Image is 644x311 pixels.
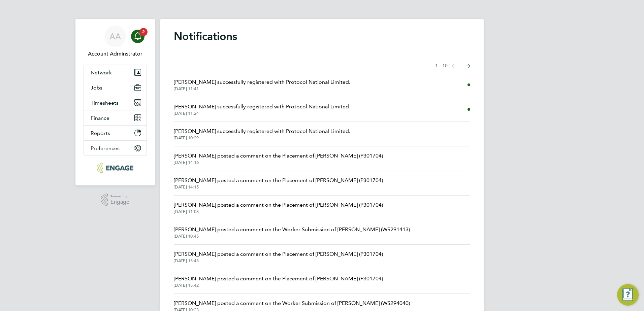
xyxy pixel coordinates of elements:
span: [DATE] 15:43 [174,258,383,264]
span: Account Adminstrator [84,50,147,58]
span: [PERSON_NAME] posted a comment on the Worker Submission of [PERSON_NAME] (WS291413) [174,226,410,234]
span: 1 - 10 [435,63,448,69]
a: AAAccount Adminstrator [84,26,147,58]
a: [PERSON_NAME] successfully registered with Protocol National Limited.[DATE] 11:24 [174,103,350,116]
h1: Notifications [174,30,470,43]
span: Timesheets [91,100,119,106]
button: Timesheets [84,95,147,110]
a: [PERSON_NAME] successfully registered with Protocol National Limited.[DATE] 11:41 [174,78,350,92]
span: [PERSON_NAME] successfully registered with Protocol National Limited. [174,103,350,111]
span: [PERSON_NAME] successfully registered with Protocol National Limited. [174,78,350,86]
button: Network [84,65,147,80]
span: Preferences [91,145,120,151]
a: [PERSON_NAME] posted a comment on the Placement of [PERSON_NAME] (P301704)[DATE] 14:16 [174,152,383,165]
a: Go to home page [84,163,147,173]
button: Jobs [84,80,147,95]
button: Preferences [84,141,147,155]
button: Finance [84,110,147,125]
a: [PERSON_NAME] posted a comment on the Placement of [PERSON_NAME] (P301704)[DATE] 14:15 [174,176,383,190]
a: [PERSON_NAME] posted a comment on the Placement of [PERSON_NAME] (P301704)[DATE] 15:42 [174,275,383,288]
a: [PERSON_NAME] successfully registered with Protocol National Limited.[DATE] 10:29 [174,127,350,141]
button: Reports [84,126,147,140]
span: Engage [110,199,129,205]
span: [DATE] 11:24 [174,111,350,116]
a: Powered byEngage [101,194,130,206]
a: [PERSON_NAME] posted a comment on the Placement of [PERSON_NAME] (P301704)[DATE] 11:03 [174,201,383,214]
span: [DATE] 11:41 [174,86,350,92]
span: [PERSON_NAME] posted a comment on the Worker Submission of [PERSON_NAME] (WS294040) [174,299,410,307]
span: [DATE] 15:42 [174,283,383,288]
span: [DATE] 10:29 [174,135,350,141]
span: [PERSON_NAME] successfully registered with Protocol National Limited. [174,127,350,135]
span: [DATE] 14:16 [174,160,383,165]
span: Powered by [110,194,129,199]
span: [DATE] 11:03 [174,209,383,214]
a: [PERSON_NAME] posted a comment on the Placement of [PERSON_NAME] (P301704)[DATE] 15:43 [174,250,383,264]
span: [PERSON_NAME] posted a comment on the Placement of [PERSON_NAME] (P301704) [174,275,383,283]
span: Network [91,69,112,76]
span: [PERSON_NAME] posted a comment on the Placement of [PERSON_NAME] (P301704) [174,250,383,258]
button: Engage Resource Center [617,284,639,306]
a: 2 [131,26,144,47]
img: protocol-logo-retina.png [97,163,133,173]
span: 2 [139,28,148,36]
span: Jobs [91,84,102,91]
span: [DATE] 14:15 [174,184,383,190]
nav: Main navigation [75,19,155,185]
a: [PERSON_NAME] posted a comment on the Worker Submission of [PERSON_NAME] (WS291413)[DATE] 10:45 [174,226,410,239]
span: [PERSON_NAME] posted a comment on the Placement of [PERSON_NAME] (P301704) [174,201,383,209]
span: [PERSON_NAME] posted a comment on the Placement of [PERSON_NAME] (P301704) [174,152,383,160]
span: Reports [91,130,110,136]
nav: Select page of notifications list [435,59,470,73]
span: [PERSON_NAME] posted a comment on the Placement of [PERSON_NAME] (P301704) [174,176,383,184]
span: Finance [91,115,109,121]
span: AA [109,32,121,41]
span: [DATE] 10:45 [174,234,410,239]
